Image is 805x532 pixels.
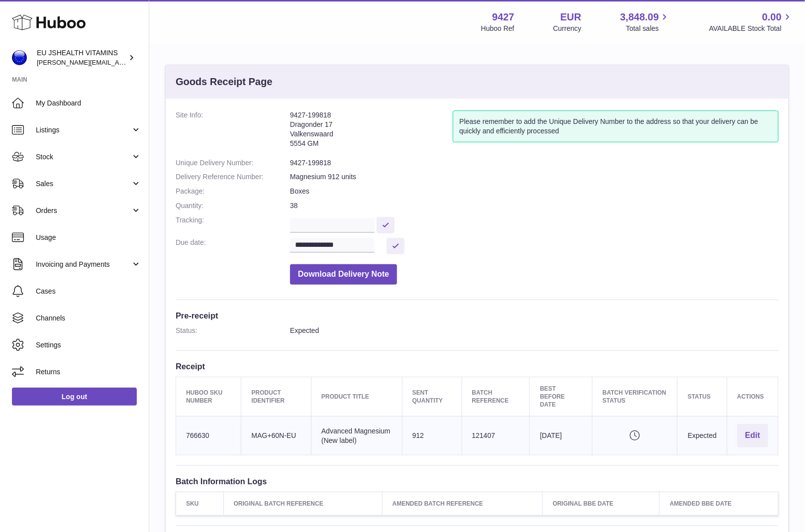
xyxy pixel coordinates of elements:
div: Huboo Ref [481,24,514,33]
th: Original BBE Date [542,492,659,516]
td: 912 [402,417,462,455]
span: Total sales [626,24,670,33]
dt: Quantity: [176,201,290,211]
h3: Pre-receipt [176,310,779,321]
strong: 9427 [492,10,514,24]
dt: Tracking: [176,215,290,233]
span: Invoicing and Payments [36,260,131,269]
span: 0.00 [762,10,782,24]
a: 3,848.09 Total sales [620,10,671,33]
th: Original Batch Reference [223,492,382,516]
span: 3,848.09 [620,10,659,24]
h3: Receipt [176,361,779,372]
th: Best Before Date [530,377,593,417]
button: Edit [737,424,768,447]
th: SKU [176,492,224,516]
span: Stock [36,152,131,162]
h3: Batch Information Logs [176,476,779,487]
span: Settings [36,340,141,350]
th: Status [678,377,727,417]
div: Currency [553,24,582,33]
th: Product title [311,377,402,417]
span: Cases [36,287,141,296]
td: MAG+60N-EU [241,417,311,455]
dd: 38 [290,201,779,211]
span: Channels [36,314,141,323]
span: Usage [36,233,141,242]
th: Huboo SKU Number [176,377,241,417]
span: AVAILABLE Stock Total [709,24,793,33]
td: Advanced Magnesium (New label) [311,417,402,455]
span: Listings [36,125,131,135]
img: laura@jessicasepel.com [12,50,27,65]
dt: Unique Delivery Number: [176,158,290,168]
td: Expected [678,417,727,455]
div: Please remember to add the Unique Delivery Number to the address so that your delivery can be qui... [453,110,779,142]
dd: Magnesium 912 units [290,172,779,182]
th: Product Identifier [241,377,311,417]
dd: 9427-199818 [290,158,779,168]
th: Amended Batch Reference [382,492,542,516]
dt: Delivery Reference Number: [176,172,290,182]
dt: Status: [176,326,290,335]
th: Amended BBE Date [660,492,779,516]
button: Download Delivery Note [290,264,397,285]
div: EU JSHEALTH VITAMINS [37,48,126,67]
span: Sales [36,179,131,189]
dd: Boxes [290,187,779,196]
strong: EUR [560,10,581,24]
span: Orders [36,206,131,215]
td: 766630 [176,417,241,455]
span: Returns [36,367,141,377]
a: Log out [12,388,137,406]
h3: Goods Receipt Page [176,75,273,89]
th: Batch Reference [462,377,530,417]
span: [PERSON_NAME][EMAIL_ADDRESS][DOMAIN_NAME] [37,58,200,66]
td: [DATE] [530,417,593,455]
td: 121407 [462,417,530,455]
a: 0.00 AVAILABLE Stock Total [709,10,793,33]
dt: Due date: [176,238,290,254]
th: Actions [727,377,778,417]
dt: Package: [176,187,290,196]
th: Batch Verification Status [593,377,678,417]
dt: Site Info: [176,110,290,153]
dd: Expected [290,326,779,335]
span: My Dashboard [36,99,141,108]
th: Sent Quantity [402,377,462,417]
address: 9427-199818 Dragonder 17 Valkenswaard 5554 GM [290,110,453,153]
